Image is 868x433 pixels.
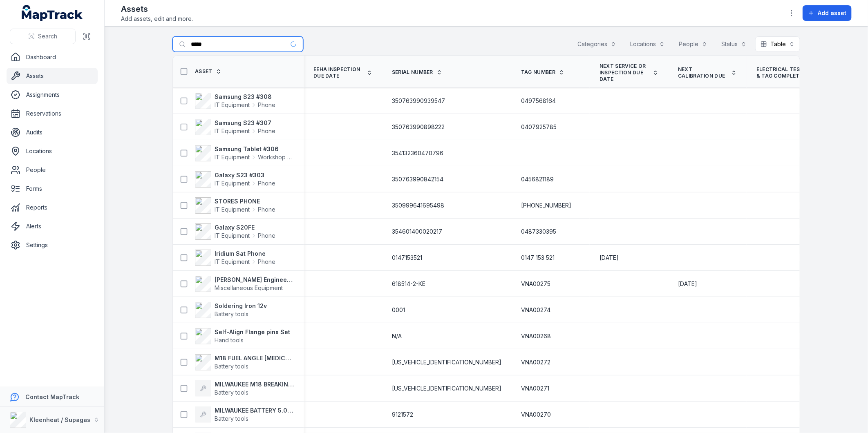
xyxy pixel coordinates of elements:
[7,49,98,65] a: Dashboard
[195,197,275,214] a: STORES PHONEIT EquipmentPhone
[195,68,221,75] a: Asset
[215,179,250,187] span: IT Equipment
[392,69,442,76] a: Serial Number
[521,358,550,366] span: VNA00272
[600,254,619,262] time: 01/09/2025, 12:00:00 am
[215,153,250,161] span: IT Equipment
[258,179,275,187] span: Phone
[521,201,571,210] span: [PHONE_NUMBER]
[215,197,275,205] strong: STORES PHONE
[521,69,555,76] span: Tag Number
[195,276,294,292] a: [PERSON_NAME] Engineering Valve 1" NPTMiscellaneous Equipment
[215,337,244,344] span: Hand tools
[521,306,550,314] span: VNA00274
[392,411,413,419] span: 9121572
[215,171,275,179] strong: Galaxy S23 #303
[215,302,267,310] strong: Soldering Iron 12v
[195,145,294,161] a: Samsung Tablet #306IT EquipmentWorkshop Tablets
[673,36,713,52] button: People
[392,228,442,236] span: 354601400020217
[215,380,294,388] strong: MILWAUKEE M18 BREAKING DIE [MEDICAL_DATA]
[803,5,852,21] button: Add asset
[258,101,275,109] span: Phone
[521,332,551,340] span: VNA00268
[215,127,250,135] span: IT Equipment
[215,101,250,109] span: IT Equipment
[215,205,250,214] span: IT Equipment
[38,32,57,40] span: Search
[195,223,275,240] a: Galaxy S20FEIT EquipmentPhone
[7,105,98,122] a: Reservations
[25,393,79,400] strong: Contact MapTrack
[121,15,193,23] span: Add assets, edit and more.
[215,223,275,232] strong: Galaxy S20FE
[258,232,275,240] span: Phone
[215,250,275,258] strong: Iridium Sat Phone
[215,276,294,284] strong: [PERSON_NAME] Engineering Valve 1" NPT
[521,123,557,131] span: 0407925785
[195,302,267,318] a: Soldering Iron 12vBattery tools
[392,69,433,76] span: Serial Number
[521,384,549,393] span: VNA00271
[215,363,248,370] span: Battery tools
[215,93,275,101] strong: Samsung S23 #308
[392,201,444,210] span: 350999641695498
[392,306,405,314] span: 0001
[521,411,551,419] span: VNA00270
[195,68,213,75] span: Asset
[7,237,98,253] a: Settings
[313,66,372,79] a: EEHA Inspection Due Date
[756,66,806,79] span: Electrical Test & Tag Complete
[600,254,619,261] span: [DATE]
[755,36,800,52] button: Table
[7,124,98,141] a: Audits
[392,280,425,288] span: 618514-2-KE
[7,181,98,197] a: Forms
[195,93,275,109] a: Samsung S23 #308IT EquipmentPhone
[29,416,90,423] strong: Kleenheat / Supagas
[195,171,275,187] a: Galaxy S23 #303IT EquipmentPhone
[7,199,98,216] a: Reports
[392,332,402,340] span: N/A
[7,68,98,84] a: Assets
[313,66,363,79] span: EEHA Inspection Due Date
[521,69,564,76] a: Tag Number
[7,87,98,103] a: Assignments
[392,175,443,183] span: 350763990842154
[600,63,658,83] a: Next Service or Inspection Due Date
[10,29,76,44] button: Search
[215,415,248,422] span: Battery tools
[258,258,275,266] span: Phone
[756,66,815,79] a: Electrical Test & Tag Complete
[215,258,250,266] span: IT Equipment
[215,284,283,291] span: Miscellaneous Equipment
[521,97,556,105] span: 0497568164
[7,218,98,234] a: Alerts
[195,119,275,135] a: Samsung S23 #307IT EquipmentPhone
[215,389,248,396] span: Battery tools
[818,9,846,17] span: Add asset
[215,310,248,317] span: Battery tools
[215,328,290,336] strong: Self-Align Flange pins Set
[195,354,294,371] a: M18 FUEL ANGLE [MEDICAL_DATA] 125MM KIT 2B 5AH FC CASEBattery tools
[392,149,443,157] span: 354132360470796
[195,250,275,266] a: Iridium Sat PhoneIT EquipmentPhone
[625,36,670,52] button: Locations
[258,205,275,214] span: Phone
[215,232,250,240] span: IT Equipment
[521,280,550,288] span: VNA00275
[521,175,554,183] span: 0456821189
[678,280,697,288] time: 31/07/2026, 12:00:00 am
[392,358,501,366] span: [US_VEHICLE_IDENTIFICATION_NUMBER]
[22,5,83,21] a: MapTrack
[678,66,728,79] span: Next Calibration Due
[215,354,294,362] strong: M18 FUEL ANGLE [MEDICAL_DATA] 125MM KIT 2B 5AH FC CASE
[392,123,445,131] span: 350763990898222
[258,153,294,161] span: Workshop Tablets
[572,36,622,52] button: Categories
[716,36,752,52] button: Status
[7,162,98,178] a: People
[600,63,649,83] span: Next Service or Inspection Due Date
[7,143,98,159] a: Locations
[521,228,556,236] span: 0487330395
